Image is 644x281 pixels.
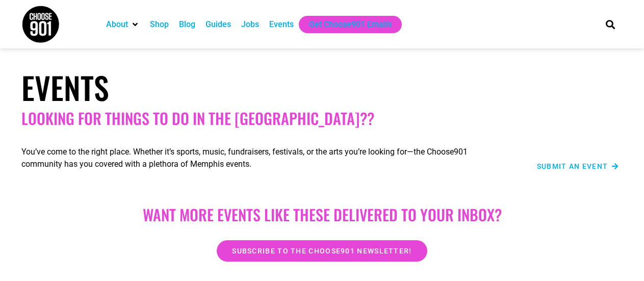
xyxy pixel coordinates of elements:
[232,247,411,254] span: Subscribe to the Choose901 newsletter!
[217,240,427,262] a: Subscribe to the Choose901 newsletter!
[309,18,392,31] a: Get Choose901 Emails
[269,18,294,31] a: Events
[205,18,231,31] a: Guides
[106,18,128,31] a: About
[21,69,623,106] h1: Events
[602,16,619,33] div: Search
[241,18,259,31] a: Jobs
[21,146,501,170] p: You’ve come to the right place. Whether it’s sports, music, fundraisers, festivals, or the arts y...
[537,163,619,170] a: Submit an Event
[101,16,145,33] div: About
[21,109,623,127] h2: Looking for things to do in the [GEOGRAPHIC_DATA]??
[179,18,195,31] a: Blog
[537,163,608,170] span: Submit an Event
[101,16,588,33] nav: Main nav
[150,18,169,31] a: Shop
[32,206,613,224] h2: Want more EVENTS LIKE THESE DELIVERED TO YOUR INBOX?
